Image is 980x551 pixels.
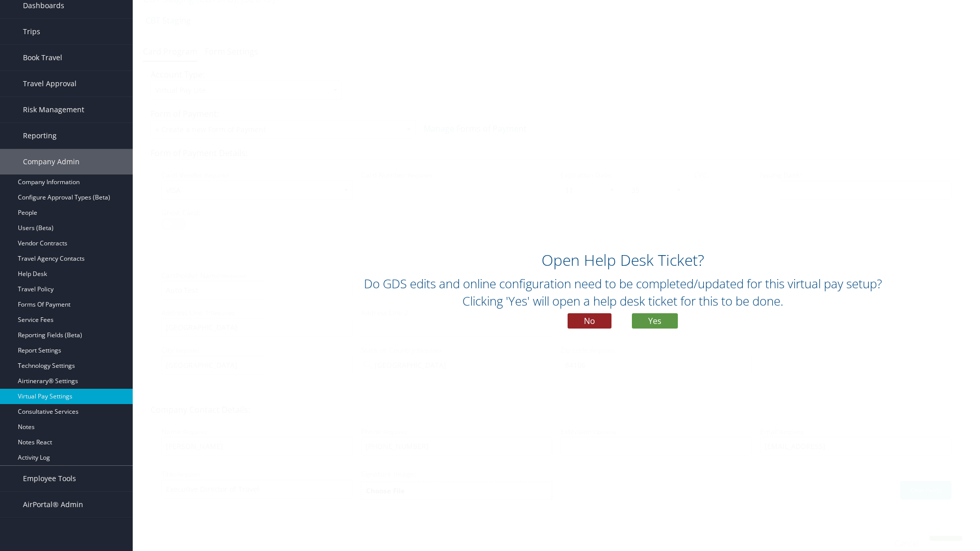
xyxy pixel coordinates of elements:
span: Trips [23,19,40,44]
span: Risk Management [23,97,84,122]
span: Employee Tools [23,466,76,491]
span: Book Travel [23,45,62,70]
span: Reporting [23,123,57,148]
button: Yes [632,313,678,329]
button: No [568,313,611,329]
span: Company Admin [23,149,80,174]
span: AirPortal® Admin [23,492,83,517]
span: Travel Approval [23,71,77,96]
